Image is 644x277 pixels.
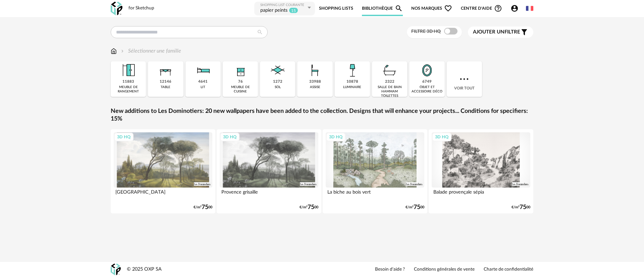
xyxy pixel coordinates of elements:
div: Voir tout [447,61,482,97]
div: 11883 [122,79,134,84]
span: Nos marques [411,1,452,16]
img: Luminaire.png [343,61,361,79]
div: assise [310,85,320,89]
div: meuble de cuisine [225,85,256,94]
div: 3D HQ [432,133,451,141]
a: New additions to Les Dominotiers: 20 new wallpapers have been added to the collection. Designs th... [111,108,533,123]
img: Sol.png [269,61,287,79]
div: 10878 [346,79,358,84]
div: papier peints [260,7,287,14]
img: OXP [111,2,122,15]
div: 3D HQ [220,133,239,141]
button: Ajouter unfiltre Filter icon [468,26,533,38]
div: for Sketchup [128,5,154,11]
div: 2322 [385,79,394,84]
a: Conditions générales de vente [414,267,475,273]
span: Filter icon [520,28,528,36]
div: meuble de rangement [113,85,144,94]
div: Balade provençale sépia [432,188,530,201]
a: 3D HQ [GEOGRAPHIC_DATA] €/m²7500 [111,129,215,213]
div: 3D HQ [114,133,133,141]
img: Salle%20de%20bain.png [381,61,399,79]
div: salle de bain hammam toilettes [374,85,405,98]
div: €/m² 00 [194,205,212,210]
div: Shopping List courante [260,3,306,7]
span: Account Circle icon [511,4,522,12]
span: Help Circle Outline icon [494,4,502,12]
a: Charte de confidentialité [484,267,533,273]
span: filtre [473,29,520,36]
div: 3D HQ [326,133,345,141]
div: table [161,85,170,89]
span: Heart Outline icon [444,4,452,12]
span: Magnify icon [395,4,403,12]
div: [GEOGRAPHIC_DATA] [114,188,212,201]
div: lit [201,85,205,89]
span: Filtre 3D HQ [411,29,441,34]
span: 75 [520,205,526,210]
div: €/m² 00 [406,205,424,210]
div: €/m² 00 [300,205,318,210]
div: 76 [238,79,243,84]
span: 75 [308,205,314,210]
span: Ajouter un [473,29,504,34]
a: 3D HQ Balade provençale sépia €/m²7500 [429,129,533,213]
div: €/m² 00 [512,205,530,210]
img: Table.png [157,61,175,79]
div: sol [275,85,281,89]
div: 4641 [198,79,208,84]
img: Rangement.png [231,61,250,79]
div: luminaire [343,85,361,89]
img: Literie.png [194,61,212,79]
a: BibliothèqueMagnify icon [362,1,403,16]
img: more.7b13dc1.svg [458,73,470,85]
img: Assise.png [306,61,324,79]
div: 1272 [273,79,282,84]
sup: 15 [289,7,298,13]
img: svg+xml;base64,PHN2ZyB3aWR0aD0iMTYiIGhlaWdodD0iMTciIHZpZXdCb3g9IjAgMCAxNiAxNyIgZmlsbD0ibm9uZSIgeG... [111,47,117,55]
img: Miroir.png [418,61,436,79]
div: Sélectionner une famille [120,47,181,55]
a: 3D HQ Provence grisaille €/m²7500 [217,129,321,213]
div: © 2025 OXP SA [127,266,162,273]
span: 75 [414,205,420,210]
a: 3D HQ La biche au bois vert €/m²7500 [323,129,427,213]
a: Shopping Lists [319,1,353,16]
a: Besoin d'aide ? [375,267,405,273]
span: 75 [202,205,208,210]
div: Provence grisaille [220,188,318,201]
div: 12146 [160,79,171,84]
div: La biche au bois vert [326,188,424,201]
div: objet et accessoire déco [411,85,442,94]
img: Meuble%20de%20rangement.png [119,61,138,79]
img: fr [526,5,533,12]
div: 33988 [309,79,321,84]
img: svg+xml;base64,PHN2ZyB3aWR0aD0iMTYiIGhlaWdodD0iMTYiIHZpZXdCb3g9IjAgMCAxNiAxNiIgZmlsbD0ibm9uZSIgeG... [120,47,125,55]
span: Centre d'aideHelp Circle Outline icon [461,4,502,12]
img: OXP [111,264,121,275]
span: Account Circle icon [511,4,519,12]
div: 6749 [422,79,432,84]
